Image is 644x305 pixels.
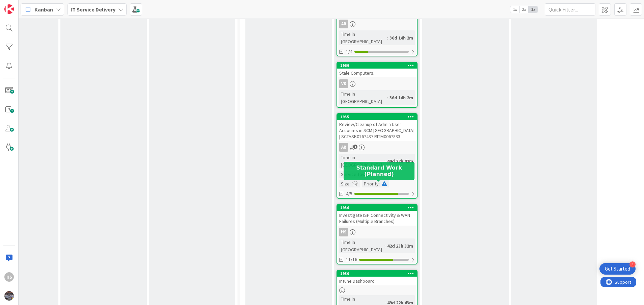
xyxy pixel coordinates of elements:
[362,180,379,187] div: Priority
[339,30,387,45] div: Time in [GEOGRAPHIC_DATA]
[337,277,417,285] div: Intune Dashboard
[388,34,415,42] div: 36d 14h 2m
[337,143,417,152] div: AR
[339,20,348,28] div: AR
[337,79,417,88] div: VK
[384,242,385,250] span: :
[605,265,630,272] div: Get Started
[4,291,14,301] img: avatar
[337,62,417,77] div: 1969Stale Computers.
[337,62,417,69] div: 1969
[339,228,348,236] div: HS
[384,157,385,165] span: :
[337,114,417,120] div: 1955
[337,20,417,28] div: AR
[337,205,417,226] div: 1956Investigate ISP Connectivity & WAN Failures (Multiple Branches)
[379,180,380,187] span: :
[337,114,417,141] div: 1955Review/Cleanup of Admin User Accounts in SCM [GEOGRAPHIC_DATA] | SCTASK0167437 RITM0067833
[388,94,415,101] div: 36d 14h 2m
[339,90,387,105] div: Time in [GEOGRAPHIC_DATA]
[337,271,417,285] div: 1930Intune Dashboard
[339,238,384,253] div: Time in [GEOGRAPHIC_DATA]
[337,211,417,226] div: Investigate ISP Connectivity & WAN Failures (Multiple Branches)
[510,6,519,13] span: 1x
[340,271,417,276] div: 1930
[346,256,357,263] span: 11/16
[337,228,417,236] div: HS
[337,62,418,108] a: 1969Stale Computers.VKTime in [GEOGRAPHIC_DATA]:36d 14h 2m
[519,6,529,13] span: 2x
[339,171,370,178] div: Service Tower
[4,272,14,282] div: HS
[340,205,417,210] div: 1956
[387,94,388,101] span: :
[599,263,636,275] div: Open Get Started checklist, remaining modules: 4
[34,5,53,14] span: Kanban
[337,204,418,264] a: 1956Investigate ISP Connectivity & WAN Failures (Multiple Branches)HSTime in [GEOGRAPHIC_DATA]:42...
[339,79,348,88] div: VK
[71,6,115,13] b: IT Service Delivery
[387,34,388,42] span: :
[353,145,357,149] span: 1
[14,1,31,9] span: Support
[340,63,417,68] div: 1969
[545,3,595,16] input: Quick Filter...
[385,157,415,165] div: 40d 22h 42m
[346,164,412,177] h5: Standard Work (Planned)
[4,4,14,14] img: Visit kanbanzone.com
[350,180,351,187] span: :
[337,205,417,211] div: 1956
[529,6,538,13] span: 3x
[385,242,415,250] div: 42d 23h 32m
[339,143,348,152] div: AR
[346,48,352,55] span: 1/4
[346,190,352,197] span: 4/5
[340,115,417,119] div: 1955
[629,261,636,268] div: 4
[337,271,417,277] div: 1930
[337,120,417,141] div: Review/Cleanup of Admin User Accounts in SCM [GEOGRAPHIC_DATA] | SCTASK0167437 RITM0067833
[339,180,350,187] div: Size
[337,69,417,77] div: Stale Computers.
[337,113,418,199] a: 1955Review/Cleanup of Admin User Accounts in SCM [GEOGRAPHIC_DATA] | SCTASK0167437 RITM0067833ART...
[339,154,384,169] div: Time in [GEOGRAPHIC_DATA]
